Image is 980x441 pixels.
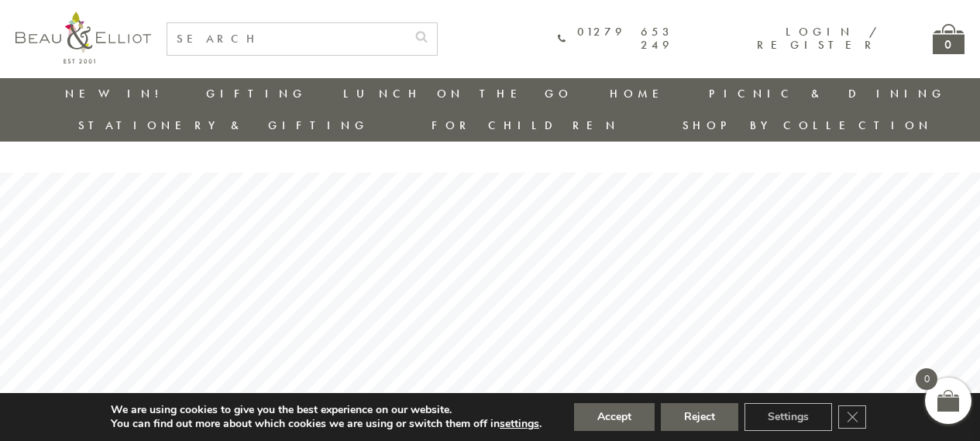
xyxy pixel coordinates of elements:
[432,118,620,133] a: For Children
[683,118,933,133] a: Shop by collection
[343,86,573,101] a: Lunch On The Go
[500,417,539,431] button: settings
[744,403,832,431] button: Settings
[709,86,946,101] a: Picnic & Dining
[661,403,738,431] button: Reject
[206,86,307,101] a: Gifting
[167,23,406,55] input: SEARCH
[838,405,866,429] button: Close GDPR Cookie Banner
[933,24,965,54] a: 0
[65,86,169,101] a: New in!
[558,26,673,53] a: 01279 653 249
[916,368,937,390] span: 0
[15,12,151,63] img: logo
[757,24,879,53] a: Login / Register
[111,417,542,431] p: You can find out more about which cookies we are using or switch them off in .
[574,403,655,431] button: Accept
[111,403,542,417] p: We are using cookies to give you the best experience on our website.
[78,118,369,133] a: Stationery & Gifting
[610,86,672,101] a: Home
